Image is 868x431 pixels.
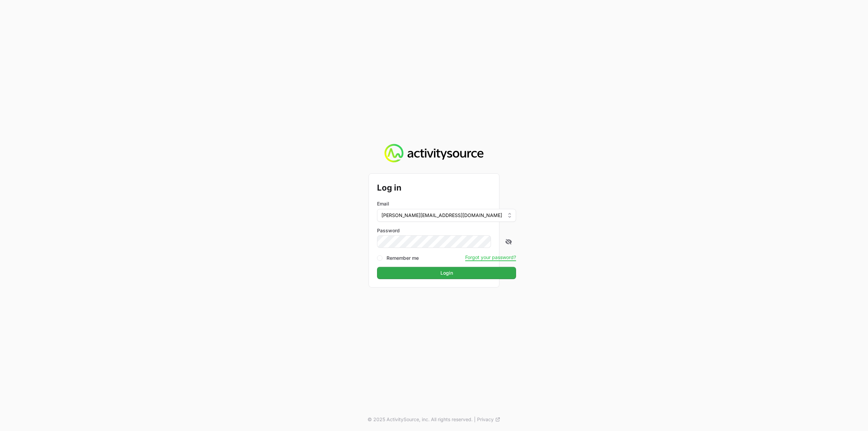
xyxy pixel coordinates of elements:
label: Password [377,227,516,234]
span: [PERSON_NAME][EMAIL_ADDRESS][DOMAIN_NAME] [381,212,502,219]
button: Login [377,267,516,279]
label: Email [377,200,389,207]
label: Remember me [387,255,419,261]
button: [PERSON_NAME][EMAIL_ADDRESS][DOMAIN_NAME] [377,209,516,222]
span: | [474,416,476,423]
button: Forgot your password? [465,254,516,260]
h2: Log in [377,182,516,194]
p: © 2025 ActivitySource, inc. All rights reserved. [368,416,473,423]
span: Login [381,269,512,277]
a: Privacy [477,416,500,423]
img: Activity Source [384,144,483,163]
